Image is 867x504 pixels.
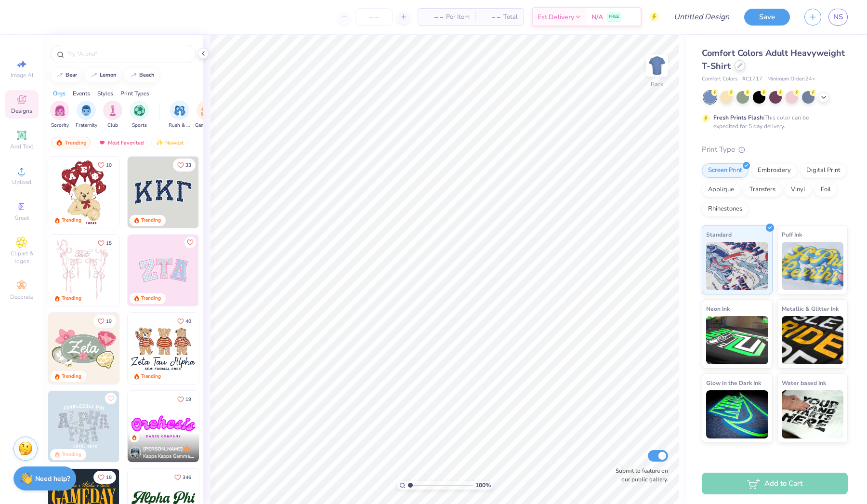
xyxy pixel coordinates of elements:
img: Fraternity Image [81,105,92,116]
div: filter for Game Day [195,101,217,129]
button: Like [173,315,196,328]
div: beach [139,72,155,78]
div: Orgs [53,89,66,98]
div: Foil [814,183,837,197]
img: Back [647,56,667,75]
span: Upload [12,178,31,186]
span: Per Item [446,12,470,22]
span: 19 [106,319,112,324]
label: Submit to feature on our public gallery. [610,466,668,484]
img: Rush & Bid Image [174,105,185,116]
div: Rhinestones [702,202,749,216]
div: Trending [62,373,81,380]
img: Sports Image [134,105,145,116]
input: Untitled Design [666,7,737,27]
div: filter for Rush & Bid [169,101,191,129]
button: filter button [50,101,69,129]
span: Club [107,122,118,129]
button: Save [744,9,790,26]
span: Standard [706,229,732,239]
img: e5c25cba-9be7-456f-8dc7-97e2284da968 [128,391,199,462]
div: Print Types [120,89,149,98]
img: trend_line.gif [90,72,98,78]
input: Try "Alpha" [66,49,190,59]
span: Comfort Colors Adult Heavyweight T-Shirt [702,47,845,72]
div: Events [73,89,90,98]
button: filter button [195,101,217,129]
button: filter button [103,101,122,129]
div: Trending [51,137,91,148]
img: 587403a7-0594-4a7f-b2bd-0ca67a3ff8dd [48,157,119,228]
img: Newest.gif [156,139,163,146]
img: e74243e0-e378-47aa-a400-bc6bcb25063a [119,157,190,228]
img: trend_line.gif [56,72,64,78]
div: Screen Print [702,163,749,178]
img: Avatar [130,447,141,458]
img: edfb13fc-0e43-44eb-bea2-bf7fc0dd67f9 [198,157,270,228]
div: Embroidery [751,163,797,178]
span: Sports [132,122,147,129]
img: d12a98c7-f0f7-4345-bf3a-b9f1b718b86e [119,235,190,306]
button: Like [93,471,116,484]
div: filter for Sports [130,101,149,129]
span: – – [424,12,443,22]
img: Water based Ink [782,390,844,438]
div: This color can be expedited for 5 day delivery. [713,113,832,131]
img: 5a4b4175-9e88-49c8-8a23-26d96782ddc6 [48,391,119,462]
div: Vinyl [785,183,812,197]
span: Neon Ink [706,304,730,314]
span: Greek [14,214,29,222]
div: filter for Fraternity [76,101,97,129]
button: beach [124,68,159,82]
img: d6d5c6c6-9b9a-4053-be8a-bdf4bacb006d [119,313,190,384]
div: filter for Sorority [50,101,69,129]
img: 3b9aba4f-e317-4aa7-a679-c95a879539bd [128,157,199,228]
button: filter button [76,101,97,129]
span: Decorate [10,293,33,301]
div: Trending [62,217,81,224]
div: Trending [141,373,161,380]
img: Club Image [107,105,118,116]
button: filter button [169,101,191,129]
div: Back [651,80,663,89]
div: Newest [151,137,188,148]
span: 15 [106,241,112,246]
span: Comfort Colors [702,75,737,83]
input: – – [355,8,393,26]
img: trending.gif [55,139,63,146]
span: NS [833,12,843,23]
span: Glow in the Dark Ink [706,378,761,388]
div: Trending [62,451,81,458]
img: most_fav.gif [98,139,106,146]
img: Neon Ink [706,316,768,364]
span: # C1717 [742,75,762,83]
button: bear [51,68,81,82]
button: lemon [85,68,121,82]
span: Est. Delivery [538,12,574,22]
button: Like [93,159,116,172]
a: NS [828,9,848,26]
span: 18 [106,475,112,480]
button: Like [105,393,117,404]
img: 83dda5b0-2158-48ca-832c-f6b4ef4c4536 [48,235,119,306]
span: 19 [185,397,191,402]
div: Transfers [743,183,782,197]
span: – – [481,12,500,22]
span: Image AI [11,71,33,79]
span: Metallic & Glitter Ink [782,304,839,314]
img: Sorority Image [54,105,66,116]
img: 9980f5e8-e6a1-4b4a-8839-2b0e9349023c [128,235,199,306]
div: bear [66,72,77,78]
img: Puff Ink [782,242,844,290]
button: Like [93,315,116,328]
span: Sorority [51,122,69,129]
button: Like [170,471,196,484]
span: Puff Ink [782,229,802,239]
img: d12c9beb-9502-45c7-ae94-40b97fdd6040 [198,313,270,384]
button: Like [184,237,196,248]
img: Glow in the Dark Ink [706,390,768,438]
span: Fraternity [76,122,97,129]
div: Digital Print [800,163,847,178]
div: lemon [100,72,117,78]
div: Print Type [702,144,848,155]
